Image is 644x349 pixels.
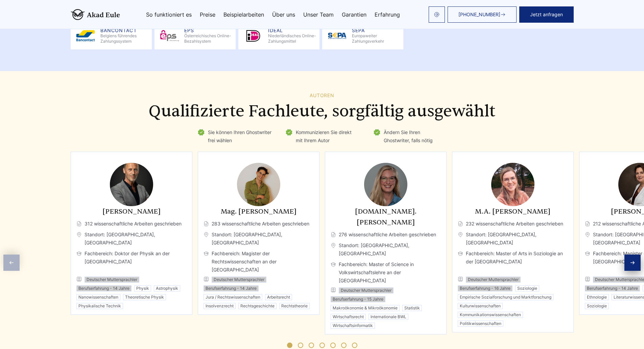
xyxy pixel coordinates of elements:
li: Empirische Sozialforschung und Marktforschung [458,294,553,300]
span: Go to slide 7 [352,343,357,348]
span: 232 wissenschaftliche Arbeiten geschrieben [458,220,568,228]
div: 4 / 11 [452,152,574,332]
img: logo [71,9,120,20]
span: SEPA [352,28,401,33]
li: Berufserfahrung - 14 Jahre [204,285,259,291]
li: Sie können Ihren Ghostwriter frei wählen [197,128,271,145]
span: Standort: [GEOGRAPHIC_DATA], [GEOGRAPHIC_DATA] [331,241,441,258]
img: email [434,12,439,17]
h3: [PERSON_NAME] [76,206,187,217]
li: Deutscher Muttersprachler [466,277,521,283]
span: Standort: [GEOGRAPHIC_DATA], [GEOGRAPHIC_DATA] [204,231,314,247]
img: Mag. Adrian Demir [237,163,280,206]
span: 276 wissenschaftliche Arbeiten geschrieben [331,231,441,239]
li: Soziologie [515,285,539,291]
a: Über uns [272,12,295,17]
img: EPS [157,28,182,44]
li: Politikwissenschaften [458,321,503,327]
div: Autoren [71,93,574,98]
span: 283 wissenschaftliche Arbeiten geschrieben [204,220,314,228]
li: Rechtsgeschichte [238,303,277,309]
li: Deutscher Muttersprachler [85,277,139,283]
li: Arbeitsrecht [265,294,292,300]
span: Standort: [GEOGRAPHIC_DATA], [GEOGRAPHIC_DATA] [76,231,187,247]
li: Internationale BWL [368,314,408,320]
li: Theoretische Physik [123,294,166,300]
li: Deutscher Muttersprachler [339,287,393,293]
li: Wirtschaftsinformatik [331,323,375,329]
span: Bancontact [100,28,149,33]
a: Garantien [342,12,366,17]
li: Ethnologie [585,294,609,300]
span: Europaweiter Zahlungsverkehr [352,33,401,44]
a: Beispielarbeiten [223,12,264,17]
span: Belgiens führendes Zahlungssystem [100,33,149,44]
li: Berufserfahrung - 15 Jahre [331,296,385,302]
a: Unser Team [303,12,334,17]
img: SEPA [325,28,349,44]
div: Next slide [624,255,641,271]
h2: Qualifizierte Fachleute, sorgfältig ausgewählt [71,102,574,121]
button: Jetzt anfragen [519,6,574,23]
li: Berufserfahrung - 14 Jahre [585,285,640,291]
li: Statistik [402,305,422,311]
li: Soziologie [585,303,609,309]
li: Deutscher Muttersprachler [212,277,266,283]
span: Go to slide 3 [309,343,314,348]
span: Go to slide 1 [287,343,292,348]
h3: [DOMAIN_NAME]. [PERSON_NAME] [331,206,441,228]
li: Insolvenzrecht [204,303,236,309]
span: Niederländisches Online-Zahlungsmittel [268,33,317,44]
li: Berufserfahrung - 14 Jahre [76,285,132,291]
li: Makroökonomie & Mikroökonomie [331,305,400,311]
h3: M.A. [PERSON_NAME] [458,206,568,217]
span: Go to slide 5 [330,343,336,348]
h3: Mag. [PERSON_NAME] [204,206,314,217]
span: Fachbereich: Master of Arts in Soziologie an der [GEOGRAPHIC_DATA] [458,249,568,274]
span: iDEAL [268,28,317,33]
li: Wirtschaftsrecht [331,314,366,320]
a: Erfahrung [375,12,400,17]
img: M.A. Julia Hartmann [491,163,534,206]
li: Jura / Rechtswissenschaften [204,294,262,300]
span: Fachbereich: Master of Science in Volkswirtschaftslehre an der [GEOGRAPHIC_DATA] [331,260,441,285]
li: Physik [134,285,151,291]
span: 312 wissenschaftliche Arbeiten geschrieben [76,220,187,228]
li: Ändern Sie Ihren Ghostwriter, falls nötig [373,128,447,145]
li: Physikalische Technik [76,303,123,309]
li: Kulturwissenschaften [458,303,503,309]
a: So funktioniert es [146,12,192,17]
span: Go to slide 6 [341,343,347,348]
a: Preise [200,12,215,17]
li: Rechtstheorie [279,303,310,309]
img: Bancontact [73,28,98,44]
img: Dr. Johannes Becker [110,163,153,206]
li: Berufserfahrung - 16 Jahre [458,285,512,291]
li: Kommunizieren Sie direkt mit Ihrem Autor [285,128,359,145]
a: [PHONE_NUMBER] [448,6,517,23]
img: M.Sc. Mila Liebermann [364,163,407,206]
span: [PHONE_NUMBER] [458,12,500,17]
span: Fachbereich: Magister der Rechtswissenschaften an der [GEOGRAPHIC_DATA] [204,249,314,274]
span: Go to slide 4 [319,343,325,348]
span: EPS [184,28,233,33]
span: Fachbereich: Doktor der Physik an der [GEOGRAPHIC_DATA] [76,249,187,274]
div: 1 / 11 [71,152,192,315]
li: Nanowissenschaften [76,294,120,300]
li: Astrophysik [154,285,180,291]
span: Go to slide 2 [298,343,303,348]
div: 3 / 11 [325,152,447,334]
span: Standort: [GEOGRAPHIC_DATA], [GEOGRAPHIC_DATA] [458,231,568,247]
img: iDEAL [241,28,265,44]
div: 2 / 11 [198,152,319,315]
li: Kommunikationswissenschaften [458,312,523,318]
span: Österreichisches Online-Bezahlsystem [184,33,233,44]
